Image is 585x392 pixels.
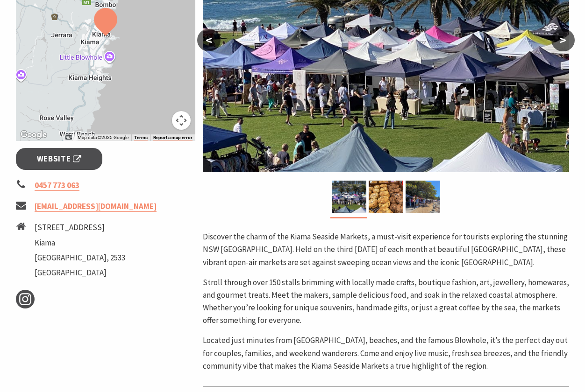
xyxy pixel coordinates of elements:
[153,135,193,140] a: Report a map error
[332,181,366,213] img: Kiama Seaside Market
[406,181,440,213] img: market photo
[65,134,72,141] button: Keyboard shortcuts
[18,129,49,141] img: Google
[172,111,191,130] button: Map camera controls
[16,148,102,170] a: Website
[197,29,221,51] button: <
[35,180,79,191] a: 0457 773 063
[369,181,403,213] img: Market ptoduce
[203,276,569,327] p: Stroll through over 150 stalls brimming with locally made crafts, boutique fashion, art, jeweller...
[35,266,125,279] li: [GEOGRAPHIC_DATA]
[551,29,575,51] button: >
[35,252,125,264] li: [GEOGRAPHIC_DATA], 2533
[37,153,82,165] span: Website
[203,231,569,269] p: Discover the charm of the Kiama Seaside Markets, a must-visit experience for tourists exploring t...
[18,129,49,141] a: Open this area in Google Maps (opens a new window)
[35,221,125,234] li: [STREET_ADDRESS]
[35,201,157,212] a: [EMAIL_ADDRESS][DOMAIN_NAME]
[134,135,148,140] a: Terms (opens in new tab)
[203,334,569,372] p: Located just minutes from [GEOGRAPHIC_DATA], beaches, and the famous Blowhole, it’s the perfect d...
[78,135,128,140] span: Map data ©2025 Google
[35,237,125,249] li: Kiama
